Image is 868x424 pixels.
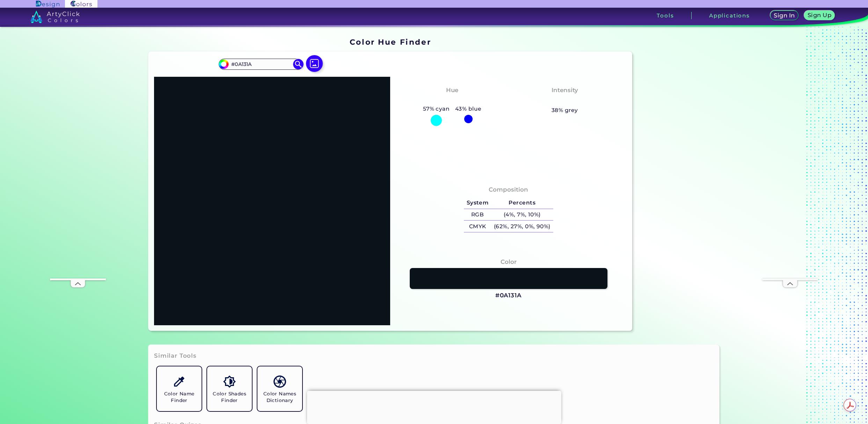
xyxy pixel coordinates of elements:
img: icon search [293,59,304,69]
img: icon_color_name_finder.svg [173,375,185,388]
h4: Composition [489,185,528,195]
img: icon picture [306,55,323,72]
img: icon_color_shades.svg [223,375,235,388]
h5: RGB [464,209,491,221]
a: Sign Up [804,11,834,21]
h5: CMYK [464,221,491,232]
h5: Color Name Finder [160,390,199,404]
h4: Color [501,257,517,267]
iframe: Advertisement [307,391,561,422]
h5: System [464,197,491,209]
h4: Intensity [552,85,578,95]
img: ArtyClick Design logo [36,1,59,7]
h5: (4%, 7%, 10%) [491,209,553,221]
h5: 38% grey [552,106,578,115]
h3: Medium [548,96,581,105]
h5: Color Shades Finder [210,390,249,404]
iframe: Advertisement [50,69,106,278]
img: icon_color_names_dictionary.svg [273,375,286,388]
h5: Sign In [774,13,795,18]
iframe: Advertisement [762,69,818,278]
h5: 43% blue [452,104,484,113]
h4: Hue [446,85,458,95]
h3: #0A131A [495,291,522,300]
h3: Tools [657,13,674,18]
a: Sign In [770,11,798,21]
input: type color.. [228,59,293,69]
h5: Percents [491,197,553,209]
a: Color Name Finder [154,364,204,414]
h3: Cyan-Blue [432,96,472,105]
h3: Similar Tools [154,352,197,360]
h5: Sign Up [808,12,831,18]
img: logo_artyclick_colors_white.svg [30,10,80,23]
h5: 57% cyan [420,104,452,113]
h5: Color Names Dictionary [260,390,299,404]
h3: Applications [709,13,750,18]
iframe: Advertisement [635,35,722,334]
a: Color Shades Finder [204,364,255,414]
a: Color Names Dictionary [255,364,305,414]
h5: (62%, 27%, 0%, 90%) [491,221,553,232]
h1: Color Hue Finder [350,37,431,47]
